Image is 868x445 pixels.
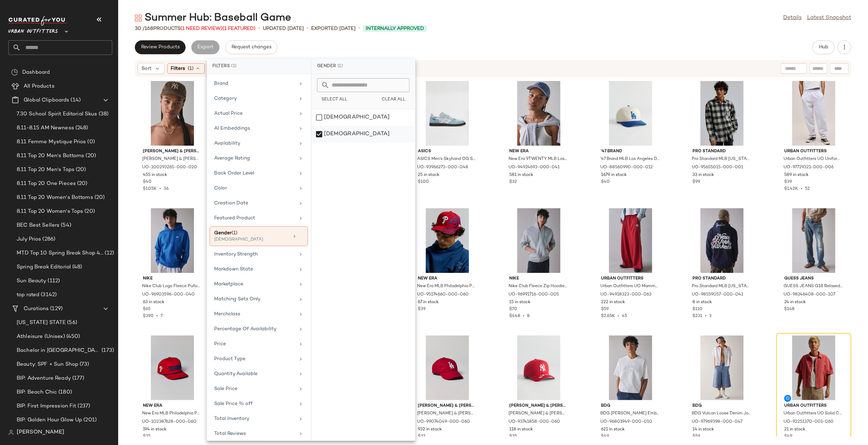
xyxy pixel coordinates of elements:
span: (48) [71,263,82,271]
span: Sort [141,65,152,72]
span: • [154,314,161,318]
span: (450) [65,333,80,341]
span: (201) [82,416,97,424]
span: Urban Outfitters UO Mammoth Baggy Fit Track Pant in Scarlet Sage/Brilliant White, Men's at Urban ... [600,283,659,290]
span: (54) [59,221,71,229]
span: (38) [97,110,109,118]
span: • [157,187,164,191]
div: Matching Sets Only [214,296,295,303]
span: 222 in stock [601,299,625,306]
img: 102387628_060_b [137,335,208,400]
span: (112) [46,277,60,285]
span: (1) [232,230,237,236]
span: Nike Club Logo Fleece Pullover Hoodie Sweatshirt in Game Royal, Men's at Urban Outfitters [142,283,201,290]
span: UO-97969398-000-047 [692,419,743,425]
button: Review Products [135,40,186,54]
span: (1 Featured) [222,26,255,31]
span: Urban Outfitters UO Solid Cut off Oxford Shirt Top in Red, Men's at Urban Outfitters [784,411,843,417]
span: (3142) [39,291,57,299]
span: 3 [709,314,712,318]
div: AI Embeddings [214,125,295,132]
span: UO-94918323-000-063 [600,292,651,298]
span: ASICS Men's Skyhand OG Sportstyle Sneaker in Light Blue/White, Men's at Urban Outfitters [417,156,476,162]
span: New Era MLB Philadelphia Phillies 59FIFTY Snapback Hat in Red, Men's at Urban Outfitters [417,283,476,290]
span: 118 in stock [509,427,533,433]
span: BDG [692,403,752,409]
span: UO-98559057-000-041 [692,292,743,298]
span: [PERSON_NAME] & [PERSON_NAME] [418,403,477,409]
img: svg%3e [135,15,142,22]
span: 30 / [135,26,145,31]
span: MTD Top 10 Spring Break Shop 4.1 [17,249,103,257]
div: Brand [214,80,295,87]
span: $65 [143,306,151,313]
span: (1) [231,63,237,70]
span: All Products [24,82,55,90]
span: BDG [601,403,660,409]
span: Bachelor in [GEOGRAPHIC_DATA]: LP [17,347,100,355]
span: UO-102387628-000-060 [142,419,196,425]
div: Total Inventory [214,415,295,422]
span: $35 [509,434,517,440]
span: (14) [69,96,81,104]
span: 21 in stock [784,427,805,433]
span: Nike [143,276,202,282]
img: 100293265_020_b [137,81,208,146]
div: Products [135,25,255,32]
span: ASICS [418,148,477,155]
div: Category [214,95,295,102]
div: Gender [214,229,289,237]
span: 581 in stock [509,172,533,178]
span: 8.11 Top 20 Women's Bottoms [17,194,93,202]
span: 8.11 Top 20 One Pieces [17,180,76,188]
span: UO-100293265-000-020 [142,164,197,171]
img: 96991716_005_b [504,208,574,273]
span: $231 [692,314,702,318]
span: Pro Standard MLB [US_STATE] Yankees Souvenir Graphic Hoodie Sweatshirt in Navy, Men's at Urban Ou... [692,283,751,290]
span: UO-96903596-000-040 [142,292,195,298]
span: New Era [418,276,477,282]
span: Clear All [381,97,405,102]
div: [DEMOGRAPHIC_DATA] [214,237,284,243]
span: $2.65K [601,314,615,318]
span: Athleisure (Unisex) [17,333,65,341]
span: $110 [692,306,703,313]
img: 95655015_001_b [687,81,757,146]
img: 94924693_041_b [504,81,574,146]
div: Percentage Of Availability [214,325,295,333]
span: GUESS JEANS G18 Relaxed Fit [PERSON_NAME] in Heritage Printed, Men's at Urban Outfitters [784,283,843,290]
span: 8 [527,314,529,318]
span: • [520,314,527,318]
span: GUESS JEANS [784,276,843,282]
img: 92251370_060_b [779,335,849,400]
div: Sale Price [214,385,295,393]
span: UO-88560990-000-012 [600,164,653,171]
span: 168 [145,26,153,31]
span: $32 [509,179,517,185]
span: New Era MLB Philadelphia Phillies 9SEVENTY Stretch-Snap Hat in Red, Men's at Urban Outfitters [142,411,201,417]
span: BIP: Beach Chic [17,388,57,396]
span: UO-96801949-000-010 [600,419,652,425]
span: • [798,187,805,191]
span: 589 in stock [784,172,809,178]
p: updated [DATE] [263,25,304,32]
span: Sun Beauty [17,277,46,285]
span: 7.30 School Spirit Editorial Skus [17,110,97,118]
span: 14 in stock [692,427,714,433]
div: Back Order Level [214,170,295,177]
span: (20) [83,208,95,216]
span: BDG Vulcan Loose Denim Jort in Love Wash, Men's at Urban Outfitters [692,411,751,417]
span: $390 [143,314,154,318]
span: (73) [78,361,89,369]
span: 15 in stock [509,299,530,306]
span: Filters [171,65,185,72]
div: Color [214,185,295,192]
span: Review Products [141,44,180,50]
a: Latest Snapshot [807,14,851,22]
span: New Era 9TWENTY MLB Los Angeles Dodgers Washed Dad Hat in Navy, Men's at Urban Outfitters [509,156,568,162]
div: Summer Hub: Baseball Game [135,11,291,25]
span: UO-95655015-000-001 [692,164,743,171]
span: Beauty: SPF + Sun Shop [17,361,78,369]
span: 25 in stock [418,172,439,178]
span: • [358,24,360,33]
